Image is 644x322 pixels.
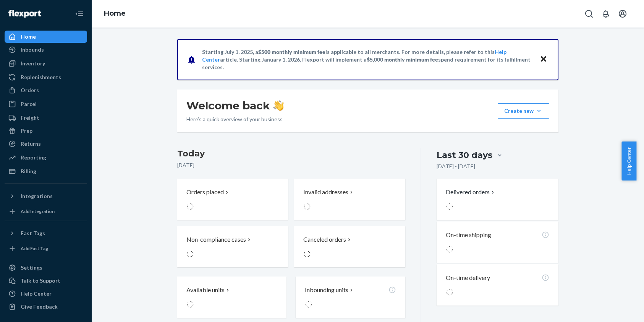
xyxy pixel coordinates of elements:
a: Reporting [5,151,87,164]
button: Available units [177,276,286,318]
a: Settings [5,262,87,274]
a: Help Center [5,288,87,300]
button: Give Feedback [5,301,87,313]
div: Replenishments [21,73,61,81]
a: Replenishments [5,71,87,83]
div: Reporting [21,154,46,161]
a: Prep [5,125,87,137]
h3: Today [177,148,405,160]
button: Open notifications [598,6,613,21]
button: Delivered orders [446,188,496,197]
div: Inbounds [21,46,44,54]
a: Home [104,9,126,18]
a: Home [5,31,87,43]
p: Canceled orders [303,235,346,244]
div: Give Feedback [21,303,58,311]
a: Freight [5,112,87,124]
div: Inventory [21,60,45,67]
a: Add Fast Tag [5,242,87,255]
a: Parcel [5,98,87,110]
div: Talk to Support [21,277,60,285]
div: Prep [21,127,32,135]
div: Integrations [21,192,53,200]
div: Fast Tags [21,229,45,237]
p: [DATE] [177,161,405,169]
p: Here’s a quick overview of your business [186,115,284,123]
p: Orders placed [186,188,224,197]
p: Available units [186,286,225,294]
button: Open account menu [615,6,630,21]
div: Add Fast Tag [21,245,48,252]
a: Inventory [5,57,87,70]
div: Orders [21,86,39,94]
div: Help Center [21,290,52,298]
a: Returns [5,138,87,150]
div: Parcel [21,100,37,108]
button: Canceled orders [294,226,405,267]
div: Add Integration [21,208,55,215]
p: Non-compliance cases [186,235,246,244]
button: Fast Tags [5,227,87,239]
a: Talk to Support [5,275,87,287]
p: Starting July 1, 2025, a is applicable to all merchants. For more details, please refer to this a... [202,48,532,71]
a: Billing [5,165,87,177]
div: Billing [21,168,36,175]
p: On-time delivery [446,273,490,282]
img: Flexport logo [8,10,41,18]
button: Invalid addresses [294,179,405,220]
button: Orders placed [177,179,288,220]
div: Last 30 days [437,149,492,161]
div: Settings [21,264,42,272]
div: Freight [21,114,39,122]
button: Create new [498,103,549,119]
a: Inbounds [5,44,87,56]
h1: Welcome back [186,99,284,112]
a: Add Integration [5,205,87,218]
button: Help Center [621,141,636,181]
p: Invalid addresses [303,188,348,197]
a: Orders [5,84,87,96]
p: [DATE] - [DATE] [437,163,475,170]
p: On-time shipping [446,231,491,239]
img: hand-wave emoji [273,100,284,111]
div: Returns [21,140,41,148]
div: Home [21,33,36,41]
button: Integrations [5,190,87,202]
span: $5,000 monthly minimum fee [367,56,438,63]
button: Non-compliance cases [177,226,288,267]
p: Inbounding units [305,286,348,294]
button: Inbounding units [296,276,405,318]
ol: breadcrumbs [98,3,132,25]
button: Close Navigation [72,6,87,21]
span: $500 monthly minimum fee [258,49,325,55]
button: Open Search Box [581,6,597,21]
button: Close [539,54,549,65]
